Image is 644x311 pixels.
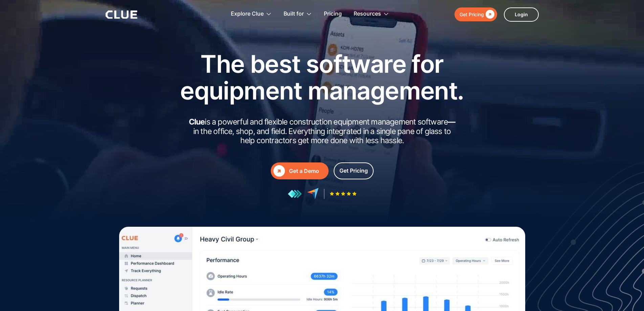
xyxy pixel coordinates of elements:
[187,117,458,146] h2: is a powerful and flexible construction equipment management software in the office, shop, and fi...
[170,50,474,104] h1: The best software for equipment management.
[273,165,285,177] div: 
[610,279,644,311] iframe: Chat Widget
[284,3,304,25] div: Built for
[284,3,312,25] div: Built for
[307,188,319,200] img: reviews at capterra
[271,162,329,179] a: Get a Demo
[189,117,205,127] strong: Clue
[231,3,272,25] div: Explore Clue
[504,7,539,22] a: Login
[354,3,389,25] div: Resources
[448,117,455,127] strong: —
[289,167,326,175] div: Get a Demo
[339,166,368,175] div: Get Pricing
[231,3,264,25] div: Explore Clue
[288,190,302,198] img: reviews at getapp
[484,10,494,19] div: 
[354,3,381,25] div: Resources
[330,192,357,196] img: Five-star rating icon
[324,3,342,25] a: Pricing
[454,7,497,21] a: Get Pricing
[460,10,484,19] div: Get Pricing
[334,162,374,179] a: Get Pricing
